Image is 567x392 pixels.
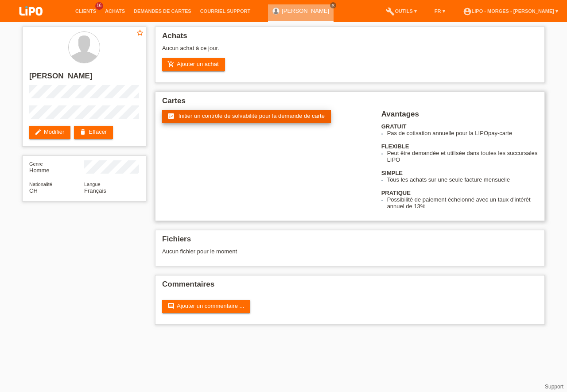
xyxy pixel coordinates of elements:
[381,170,403,176] b: SIMPLE
[136,29,144,38] a: star_border
[381,190,411,196] b: PRATIQUE
[458,8,563,14] a: account_circleLIPO - Morges - [PERSON_NAME] ▾
[162,45,538,58] div: Aucun achat à ce jour.
[387,130,538,136] li: Pas de cotisation annuelle pour la LIPOpay-carte
[162,97,538,110] h2: Cartes
[84,182,101,187] span: Langue
[463,7,472,16] i: account_circle
[162,280,538,293] h2: Commentaires
[29,161,43,167] span: Genre
[179,113,325,119] span: Initier un contrôle de solvabilité pour la demande de carte
[381,8,421,14] a: buildOutils ▾
[29,182,52,187] span: Nationalité
[386,7,395,16] i: build
[330,2,336,8] a: close
[545,384,563,390] a: Support
[136,29,144,37] i: star_border
[9,18,53,25] a: LIPO pay
[162,110,331,123] a: fact_check Initier un contrôle de solvabilité pour la demande de carte
[29,160,84,174] div: Homme
[29,72,139,85] h2: [PERSON_NAME]
[74,126,113,139] a: deleteEffacer
[162,58,225,71] a: add_shopping_cartAjouter un achat
[331,3,335,8] i: close
[162,300,250,313] a: commentAjouter un commentaire ...
[381,143,409,150] b: FLEXIBLE
[381,110,538,123] h2: Avantages
[387,150,538,163] li: Peut être demandée et utilisée dans toutes les succursales LIPO
[129,8,196,14] a: Demandes de cartes
[162,235,538,248] h2: Fichiers
[167,113,175,120] i: fact_check
[282,8,329,14] a: [PERSON_NAME]
[95,2,103,10] span: 16
[196,8,255,14] a: Courriel Support
[79,128,86,136] i: delete
[381,123,407,130] b: GRATUIT
[387,196,538,210] li: Possibilité de paiement échelonné avec un taux d'intérêt annuel de 13%
[162,31,538,45] h2: Achats
[387,176,538,183] li: Tous les achats sur une seule facture mensuelle
[84,187,106,194] span: Français
[35,128,42,136] i: edit
[101,8,129,14] a: Achats
[29,187,38,194] span: Suisse
[29,126,70,139] a: editModifier
[162,248,433,255] div: Aucun fichier pour le moment
[71,8,101,14] a: Clients
[430,8,450,14] a: FR ▾
[167,303,175,310] i: comment
[167,61,175,68] i: add_shopping_cart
